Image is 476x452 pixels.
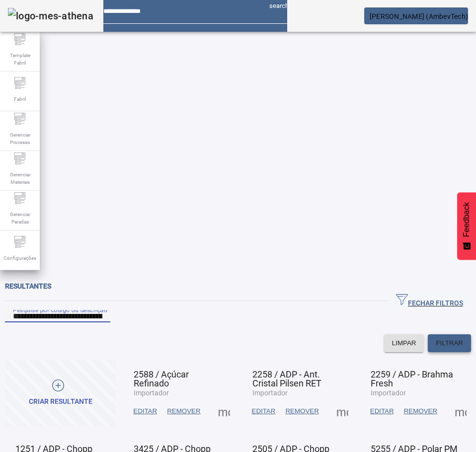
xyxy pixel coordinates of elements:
[428,334,471,352] button: FILTRAR
[167,406,200,416] span: REMOVER
[5,208,35,228] span: Gerenciar Paradas
[333,402,351,420] button: Mais
[5,282,51,290] span: Resultantes
[5,168,35,189] span: Gerenciar Materiais
[215,402,233,420] button: Mais
[252,406,276,416] span: EDITAR
[384,334,424,352] button: LIMPAR
[5,49,35,70] span: Template Fabril
[371,369,453,388] span: 2259 / ADP - Brahma Fresh
[128,402,162,420] button: EDITAR
[392,338,416,348] span: LIMPAR
[462,202,471,237] span: Feedback
[13,306,107,313] mat-label: Pesquise por código ou descrição
[452,402,470,420] button: Mais
[396,294,463,308] span: FECHAR FILTROS
[370,12,468,20] span: [PERSON_NAME] (AmbevTech)
[247,402,281,420] button: EDITAR
[365,402,399,420] button: EDITAR
[133,406,157,416] span: EDITAR
[252,369,321,388] span: 2258 / ADP - Ant. Cristal Pilsen RET
[8,8,93,24] img: logo-mes-athena
[285,406,318,416] span: REMOVER
[457,192,476,260] button: Feedback - Mostrar pesquisa
[5,128,35,149] span: Gerenciar Processo
[436,338,463,348] span: FILTRAR
[134,369,189,388] span: 2588 / Açúcar Refinado
[162,402,205,420] button: REMOVER
[404,406,437,416] span: REMOVER
[11,92,29,106] span: Fabril
[5,360,116,427] button: CRIAR RESULTANTE
[370,406,394,416] span: EDITAR
[0,251,39,265] span: Configurações
[399,402,442,420] button: REMOVER
[29,397,92,407] div: CRIAR RESULTANTE
[280,402,323,420] button: REMOVER
[388,292,471,310] button: FECHAR FILTROS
